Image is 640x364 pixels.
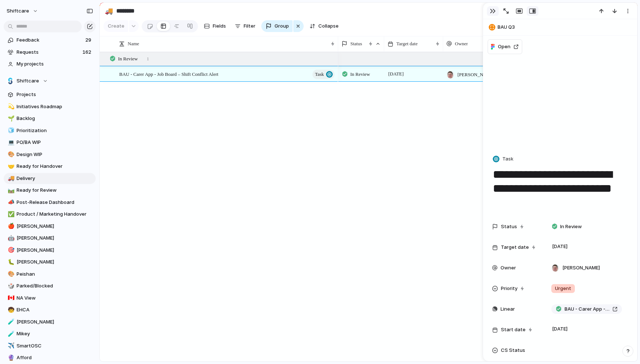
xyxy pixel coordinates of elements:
div: 🍎 [8,222,13,230]
span: In Review [118,55,138,63]
div: 🤝 [8,162,13,171]
div: 🚚 [105,6,113,16]
span: Parked/Blocked [17,282,93,290]
span: Linear [501,305,515,313]
div: 🚚 [8,174,13,183]
button: 🧒 [7,306,14,314]
div: 💫 [8,102,13,111]
a: 📣Post-Release Dashboard [4,197,96,208]
button: Task [312,70,335,79]
span: Task [502,155,513,163]
span: 1 [147,55,149,63]
a: 🤝Ready for Handover [4,161,96,172]
div: 🌱Backlog [4,113,96,124]
button: 🧊 [7,127,14,134]
div: ✅ [8,210,13,219]
button: BAU Q3 [487,21,634,33]
span: [PERSON_NAME] [457,71,495,78]
div: 🐛 [8,258,13,266]
div: 🔮Afford [4,352,96,363]
span: Design WIP [17,151,93,158]
span: Filter [244,22,255,30]
button: 🌱 [7,115,14,122]
a: 💫Initiatives Roadmap [4,101,96,112]
span: 162 [82,49,93,56]
span: Owner [501,264,516,272]
span: Ready for Handover [17,163,93,170]
span: Priority [501,285,517,292]
a: ✅Product / Marketing Handover [4,209,96,220]
span: Target date [396,40,418,47]
a: 💻PO/BA WIP [4,137,96,148]
a: 🎯[PERSON_NAME] [4,245,96,256]
span: Initiatives Roadmap [17,103,93,110]
span: Name [128,40,139,47]
span: Mikey [17,330,93,338]
span: Backlog [17,115,93,122]
span: PO/BA WIP [17,139,93,146]
button: 🚚 [103,5,115,17]
span: BAU - Carer App - Job Board – Shift Conflict Alert [119,70,218,78]
a: 🧒EHCA [4,304,96,315]
div: 🤖[PERSON_NAME] [4,233,96,244]
a: My projects [4,59,96,70]
button: 📣 [7,199,14,206]
span: Shiftcare [17,77,39,85]
a: BAU - Carer App - Job Board – Shift Conflict Alert [551,304,622,314]
span: Product / Marketing Handover [17,211,93,218]
div: ✈️ [8,342,13,350]
span: Start date [501,326,526,333]
span: In Review [560,223,582,230]
a: Projects [4,89,96,100]
span: Open [498,43,510,50]
button: 💫 [7,103,14,110]
div: 🔮 [8,354,13,362]
span: Urgent [555,285,571,292]
span: [DATE] [550,325,570,333]
span: Delivery [17,175,93,182]
button: 🔮 [7,354,14,361]
button: 🐛 [7,258,14,266]
span: Afford [17,354,93,361]
div: 🧪 [8,318,13,326]
button: Collapse [307,20,342,32]
button: Filter [232,20,258,32]
button: ✅ [7,211,14,218]
span: [PERSON_NAME] [17,223,93,230]
div: 🎨Peishan [4,269,96,280]
button: shiftcare [3,5,42,17]
span: Ready for Review [17,187,93,194]
button: Open [488,39,522,54]
div: 💻 [8,138,13,147]
span: Peishan [17,271,93,278]
div: 🍎[PERSON_NAME] [4,221,96,232]
a: 🚚Delivery [4,173,96,184]
span: Requests [17,49,80,56]
span: BAU Q3 [498,24,634,31]
div: 📣 [8,198,13,206]
button: 🤝 [7,163,14,170]
a: 🎨Design WIP [4,149,96,160]
div: 🛤️ [8,186,13,195]
span: Feedback [17,36,83,44]
span: Status [501,223,517,230]
span: [PERSON_NAME] [17,258,93,266]
a: 🎲Parked/Blocked [4,280,96,291]
span: NA View [17,294,93,302]
button: 🛤️ [7,187,14,194]
span: [PERSON_NAME] [17,247,93,254]
span: Status [350,40,362,47]
button: 🤖 [7,234,14,242]
div: 🇨🇦 [8,294,13,302]
span: SmartOSC [17,342,93,350]
a: 🧊Prioritization [4,125,96,136]
div: 🇨🇦NA View [4,293,96,304]
span: Collapse [318,22,339,30]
